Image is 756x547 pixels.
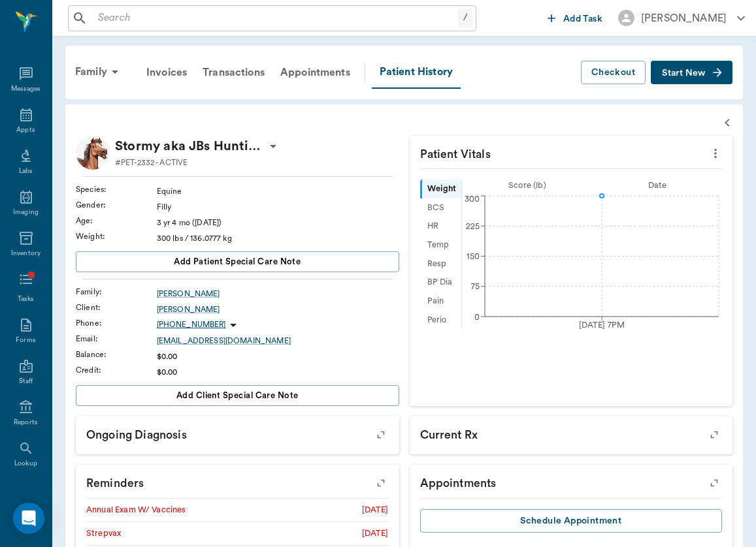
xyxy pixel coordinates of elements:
div: Date [592,180,722,192]
tspan: 225 [466,222,480,230]
div: BP Dia [420,273,462,292]
div: Temp [420,236,462,255]
div: Score ( lb ) [462,180,592,192]
div: $0.00 [157,351,399,362]
div: Forms [16,336,35,345]
input: Search [93,9,458,27]
div: Credit : [76,364,157,376]
div: Client : [76,302,157,313]
button: Start New [651,61,732,85]
div: Species : [76,183,157,195]
div: Weight : [76,230,157,242]
div: Gender : [76,199,157,211]
div: 3 yr 4 mo ([DATE]) [157,217,399,228]
tspan: 0 [474,313,480,320]
button: more [705,142,726,164]
div: Inventory [11,249,41,258]
div: BCS [420,198,462,217]
button: Add patient Special Care Note [76,251,399,272]
tspan: 150 [467,253,480,260]
div: [DATE] [362,504,389,516]
p: Appointments [410,465,733,497]
a: Patient History [372,56,461,89]
a: Appointments [272,57,358,88]
img: Profile Image [76,136,110,170]
button: [PERSON_NAME] [608,6,755,30]
button: Add client Special Care Note [76,385,399,406]
a: [PERSON_NAME] [157,304,399,315]
tspan: 75 [471,283,480,290]
div: Imaging [13,208,39,217]
div: $0.00 [157,366,399,378]
a: Transactions [195,57,272,88]
div: Stormy aka JBs Huntin For Chocolate Bland [115,136,265,157]
div: Phone : [76,317,157,329]
div: Age : [76,215,157,227]
div: Family [67,56,131,87]
div: Tasks [18,294,34,304]
div: HR [420,217,462,236]
tspan: 300 [465,195,480,203]
div: Staff [19,377,33,386]
div: Resp [420,255,462,273]
p: #PET-2332 - ACTIVE [115,157,188,168]
tspan: [DATE] 7PM [579,321,625,329]
div: Email : [76,333,157,345]
button: Add Task [542,6,608,30]
div: Weight [420,180,462,198]
p: Current Rx [410,416,733,449]
div: Equine [157,185,399,197]
button: Checkout [581,61,646,85]
a: Invoices [139,57,195,88]
p: Patient Vitals [410,136,733,168]
p: Ongoing diagnosis [76,416,399,449]
div: Messages [11,84,41,94]
div: Annual Exam W/ Vaccines [86,504,186,516]
span: Add patient Special Care Note [174,255,301,269]
div: Family : [76,286,157,298]
div: [PERSON_NAME] [641,10,727,26]
div: Appts [16,125,35,135]
div: Balance : [76,349,157,360]
div: Strepvax [86,527,121,540]
a: [EMAIL_ADDRESS][DOMAIN_NAME] [157,335,399,347]
p: [PHONE_NUMBER] [157,319,226,330]
div: Open Intercom Messenger [13,503,44,534]
div: 300 lbs / 136.0777 kg [157,232,399,244]
p: Reminders [76,465,399,497]
p: Stormy aka JBs Huntin For Chocolate [PERSON_NAME] [115,136,265,157]
div: Labs [19,166,33,176]
div: Filly [157,201,399,213]
a: [PERSON_NAME] [157,288,399,300]
div: [DATE] [362,527,389,540]
div: Lookup [14,459,37,469]
button: Schedule Appointment [420,509,723,533]
div: Perio [420,311,462,330]
div: Pain [420,292,462,311]
span: Add client Special Care Note [176,388,299,403]
div: Reports [14,418,38,428]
